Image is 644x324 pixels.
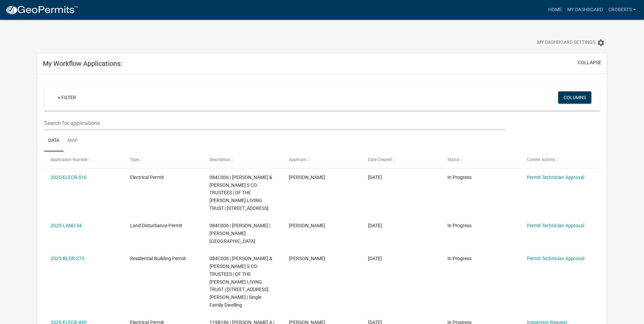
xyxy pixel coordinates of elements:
[368,223,382,228] span: 09/09/2025
[606,3,639,16] a: croberts
[289,256,325,261] span: Marvin Roberts
[565,3,606,16] a: My Dashboard
[51,256,84,261] a: 2025-BLDR-273
[209,157,230,162] span: Description
[43,59,122,68] h5: My Workflow Applications:
[203,151,282,168] datatable-header-cell: Description
[527,256,584,261] a: Permit Technician Approval
[209,175,272,211] span: 084C006 | GREVAS JAMES T & GLORIA S CO-TRUSTEES | OF THE GREVAS LIVING TRUST | 952B Suite 206 Gre...
[447,256,472,261] span: In Progress
[63,130,82,152] a: Map
[51,157,88,162] span: Application Number
[447,175,472,180] span: In Progress
[289,175,325,180] span: Marvin Roberts
[44,151,124,168] datatable-header-cell: Application Number
[537,39,595,47] span: My Dashboard Settings
[130,256,186,261] span: Residential Building Permit
[558,91,591,104] button: Columns
[527,157,555,162] span: Current Activity
[130,157,139,162] span: Type
[578,59,601,66] button: collapse
[447,223,472,228] span: In Progress
[532,36,610,49] button: My Dashboard Settingssettings
[52,91,81,104] a: + Filter
[51,175,87,180] a: 2025-ELECR-510
[546,3,565,16] a: Home
[44,116,505,130] input: Search for applications
[527,175,584,180] a: Permit Technician Approval
[130,175,164,180] span: Electrical Permit
[44,130,63,152] a: Data
[441,151,520,168] datatable-header-cell: Status
[130,223,182,228] span: Land Disturbance Permit
[368,157,392,162] span: Date Created
[362,151,441,168] datatable-header-cell: Date Created
[124,151,203,168] datatable-header-cell: Type
[282,151,362,168] datatable-header-cell: Applicant
[368,175,382,180] span: 09/10/2025
[51,223,82,228] a: 2025-LAND-54
[527,223,584,228] a: Permit Technician Approval
[368,256,382,261] span: 09/09/2025
[289,223,325,228] span: Marvin Roberts
[209,256,272,308] span: 084C006 | GREVAS JAMES T & GLORIA S CO-TRUSTEES | OF THE GREVAS LIVING TRUST | 989 DENNIS STATION...
[597,39,605,47] i: settings
[289,157,307,162] span: Applicant
[209,223,270,244] span: 084C006 | Marvin Roberts | DENNIS STATION RD
[520,151,600,168] datatable-header-cell: Current Activity
[447,157,459,162] span: Status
